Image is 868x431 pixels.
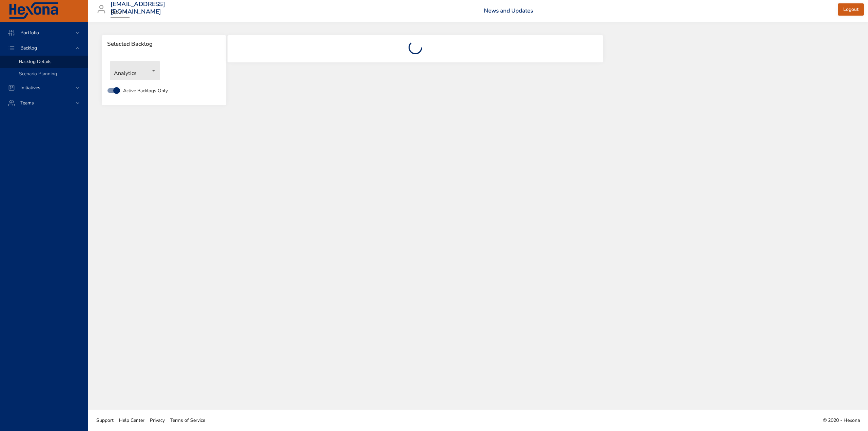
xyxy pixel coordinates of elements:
[147,413,167,428] a: Privacy
[15,30,44,36] span: Portfolio
[111,1,165,15] h3: [EMAIL_ADDRESS][DOMAIN_NAME]
[843,5,859,14] span: Logout
[838,3,864,16] button: Logout
[15,84,46,91] span: Initiatives
[107,41,221,47] span: Selected Backlog
[484,7,533,15] a: News and Updates
[170,417,205,424] span: Terms of Service
[19,58,52,65] span: Backlog Details
[116,413,147,428] a: Help Center
[123,87,168,94] span: Active Backlogs Only
[150,417,165,424] span: Privacy
[94,413,116,428] a: Support
[96,417,114,424] span: Support
[15,45,42,51] span: Backlog
[111,7,130,18] div: Kipu
[8,2,59,19] img: Hexona
[167,413,208,428] a: Terms of Service
[110,61,160,80] div: Analytics
[15,100,39,106] span: Teams
[19,71,57,77] span: Scenario Planning
[823,417,860,424] span: © 2020 - Hexona
[119,417,144,424] span: Help Center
